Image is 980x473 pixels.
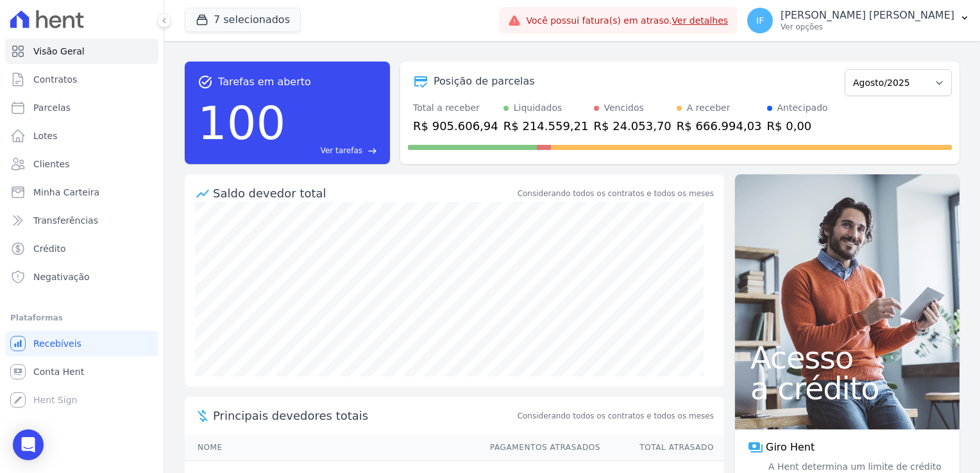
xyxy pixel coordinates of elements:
a: Clientes [5,151,158,177]
a: Ver detalhes [672,15,729,26]
div: Plataformas [10,310,153,326]
p: [PERSON_NAME] [PERSON_NAME] [781,9,954,22]
span: Giro Hent [766,440,815,455]
a: Contratos [5,67,158,92]
span: Visão Geral [33,45,85,58]
a: Negativação [5,264,158,290]
div: R$ 214.559,21 [503,117,589,135]
span: Parcelas [33,101,71,114]
div: Considerando todos os contratos e todos os meses [518,188,714,199]
a: Transferências [5,208,158,233]
span: east [367,146,377,156]
div: Open Intercom Messenger [13,429,44,460]
button: IF [PERSON_NAME] [PERSON_NAME] Ver opções [737,3,980,38]
span: Você possui fatura(s) em atraso. [526,14,728,28]
div: A receber [687,101,731,115]
div: Total a receber [413,101,498,115]
span: a crédito [750,373,944,404]
div: Saldo devedor total [213,185,515,202]
span: Tarefas em aberto [218,74,311,90]
a: Parcelas [5,95,158,120]
th: Total Atrasado [601,435,724,461]
span: Lotes [33,129,58,142]
span: Negativação [33,270,90,283]
span: Conta Hent [33,365,84,378]
a: Ver tarefas east [291,145,377,156]
span: Ver tarefas [321,145,362,156]
div: Antecipado [777,101,828,115]
p: Ver opções [781,22,954,32]
button: 7 selecionados [185,8,301,32]
th: Nome [185,435,478,461]
div: Vencidos [604,101,644,115]
a: Recebíveis [5,331,158,356]
span: Acesso [750,342,944,373]
span: Minha Carteira [33,186,99,199]
a: Crédito [5,236,158,261]
span: IF [756,16,764,25]
div: Posição de parcelas [434,74,535,89]
span: Recebíveis [33,337,81,350]
div: R$ 0,00 [767,117,828,135]
a: Minha Carteira [5,179,158,205]
div: R$ 905.606,94 [413,117,498,135]
span: Considerando todos os contratos e todos os meses [518,410,714,422]
a: Conta Hent [5,359,158,385]
span: Transferências [33,214,98,227]
div: Liquidados [514,101,562,115]
div: R$ 24.053,70 [594,117,672,135]
th: Pagamentos Atrasados [478,435,601,461]
span: Crédito [33,242,66,255]
span: task_alt [198,74,213,90]
div: R$ 666.994,03 [677,117,762,135]
span: Principais devedores totais [213,407,515,424]
div: 100 [198,90,285,156]
span: Clientes [33,158,69,170]
a: Visão Geral [5,38,158,64]
span: Contratos [33,73,77,86]
a: Lotes [5,123,158,149]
